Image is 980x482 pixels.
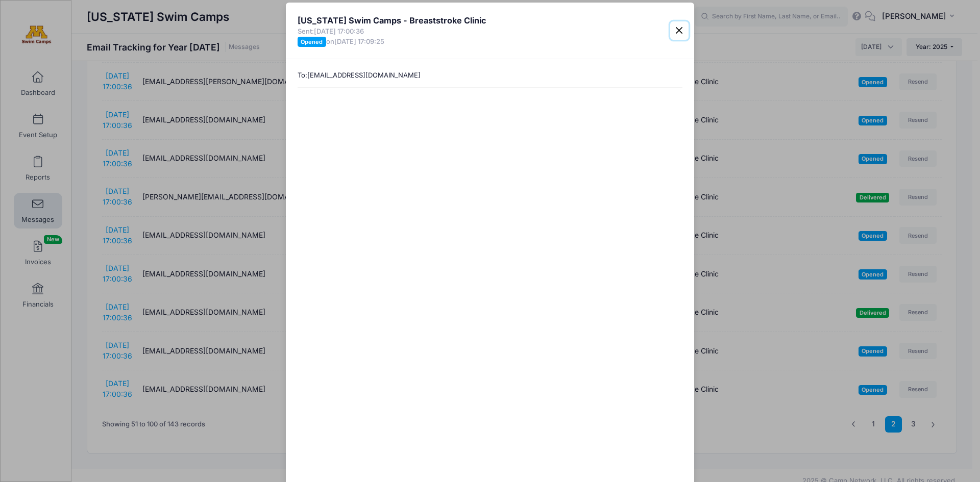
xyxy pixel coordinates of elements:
span: [DATE] 17:00:36 [314,27,364,35]
h4: [US_STATE] Swim Camps - Breaststroke Clinic [298,14,486,27]
span: Opened [298,37,326,46]
span: on [326,37,384,45]
span: Sent: [298,27,486,37]
button: Close [670,21,689,40]
div: To: [292,70,688,81]
span: [DATE] 17:09:25 [334,37,384,45]
span: [EMAIL_ADDRESS][DOMAIN_NAME] [307,71,421,79]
